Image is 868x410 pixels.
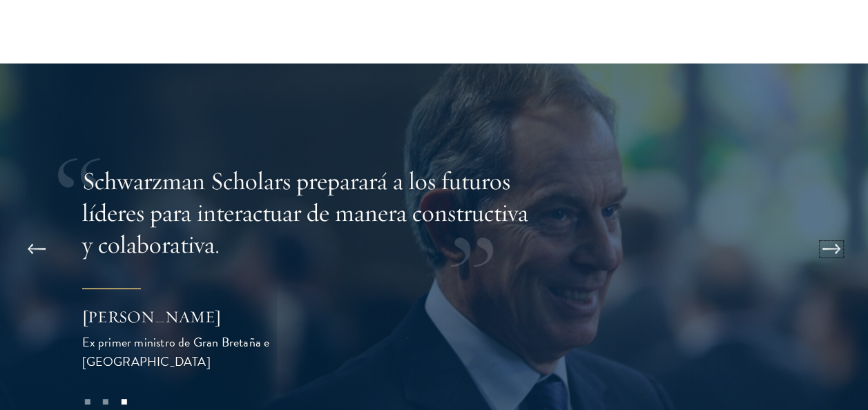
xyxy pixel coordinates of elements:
[82,333,358,371] div: Ex primer ministro de Gran Bretaña e [GEOGRAPHIC_DATA]
[82,305,358,329] div: [PERSON_NAME]
[82,165,531,260] p: Schwarzman Scholars preparará a los futuros líderes para interactuar de manera constructiva y col...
